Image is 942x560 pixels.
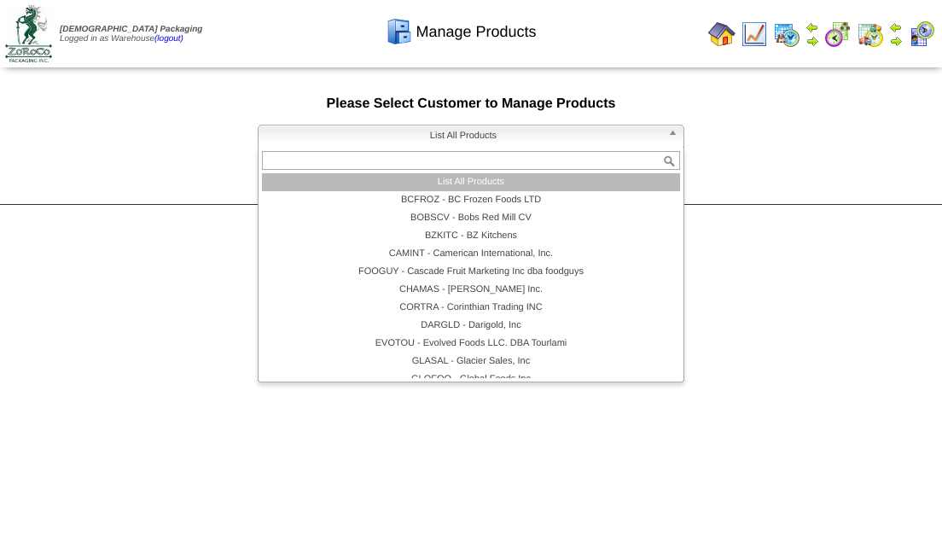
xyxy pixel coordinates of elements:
span: [DEMOGRAPHIC_DATA] Packaging [60,25,202,34]
img: zoroco-logo-small.webp [5,5,52,62]
li: BOBSCV - Bobs Red Mill CV [262,209,680,227]
li: CORTRA - Corinthian Trading INC [262,299,680,317]
img: arrowright.gif [889,34,903,48]
span: Logged in as Warehouse [60,25,202,44]
li: GLOFOO - Global Foods Inc [262,370,680,388]
img: calendarcustomer.gif [908,20,935,48]
li: List All Products [262,173,680,191]
img: calendarinout.gif [857,20,884,48]
img: line_graph.gif [741,20,768,48]
li: DARGLD - Darigold, Inc [262,317,680,335]
li: CAMINT - Camerican International, Inc. [262,245,680,263]
a: (logout) [154,34,183,44]
img: arrowright.gif [805,34,819,48]
img: arrowleft.gif [805,20,819,34]
img: calendarprod.gif [773,20,800,48]
img: arrowleft.gif [889,20,903,34]
li: BCFROZ - BC Frozen Foods LTD [262,191,680,209]
li: GLASAL - Glacier Sales, Inc [262,353,680,370]
li: BZKITC - BZ Kitchens [262,227,680,245]
li: FOOGUY - Cascade Fruit Marketing Inc dba foodguys [262,263,680,281]
span: Manage Products [416,23,536,41]
li: EVOTOU - Evolved Foods LLC. DBA Tourlami [262,335,680,353]
img: calendarblend.gif [824,20,852,48]
span: List All Products [265,125,661,146]
img: cabinet.gif [386,18,413,45]
span: Please Select Customer to Manage Products [327,96,616,111]
li: CHAMAS - [PERSON_NAME] Inc. [262,281,680,299]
